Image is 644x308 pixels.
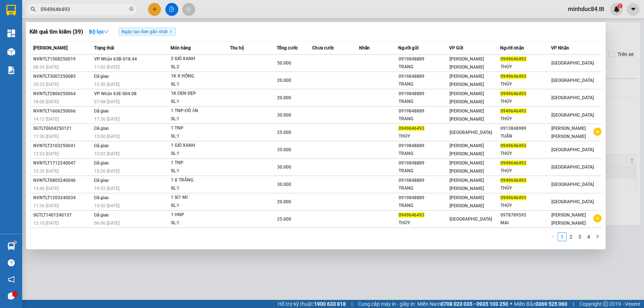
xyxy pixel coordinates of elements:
div: THÚY [500,80,551,88]
span: message [8,293,15,300]
div: THÚY [500,98,551,105]
div: 0919848889 [399,55,449,63]
button: left [549,232,558,241]
div: TRANG [399,80,449,88]
span: Món hàng [171,45,191,51]
div: SGTLT0604250121 [33,125,92,132]
div: 0919848889 [399,177,449,184]
span: plus-circle [593,128,602,136]
span: close-circle [129,6,134,13]
span: 0949646493 [500,74,526,79]
span: 0949646493 [500,56,526,62]
span: 25.000 [277,217,291,222]
img: warehouse-icon [7,242,15,250]
span: [PERSON_NAME] [PERSON_NAME] [450,195,484,208]
span: 07:08 [DATE] [94,99,120,104]
span: close [169,30,173,34]
div: TRANG [399,202,449,210]
div: 0919848889 [399,107,449,115]
span: [GEOGRAPHIC_DATA] [551,78,594,83]
span: 18:00 [DATE] [33,99,59,104]
a: 4 [585,233,593,241]
span: Đã giao [94,212,109,218]
span: Đã giao [94,143,109,148]
img: solution-icon [7,66,15,74]
span: Nhãn [359,45,370,51]
span: 0949646493 [500,91,526,96]
div: 2 GIỎ XANH [171,55,226,63]
div: SL: 1 [171,98,226,106]
div: SL: 1 [171,202,226,210]
span: [GEOGRAPHIC_DATA] [551,147,594,152]
span: VP Nhận [551,45,569,51]
span: down [104,29,109,34]
span: 17:36 [DATE] [94,117,120,122]
span: 0949646493 [500,195,526,200]
span: 30.000 [277,113,291,118]
a: 2 [567,233,575,241]
div: THÚY [500,167,551,175]
a: 1 [558,233,566,241]
div: 0913848989 [500,125,551,132]
div: 1 TNP [171,124,226,132]
div: THÚY [500,150,551,158]
span: [PERSON_NAME] [33,45,68,51]
div: 0919848889 [399,90,449,98]
li: Next Page [593,232,602,241]
div: 0978789595 [500,211,551,219]
span: [GEOGRAPHIC_DATA] [450,217,492,222]
div: THÚY [399,219,449,227]
span: Trạng thái [94,45,114,51]
div: THÚY [500,202,551,210]
div: NVNTLT0805240046 [33,177,92,184]
span: VP Gửi [449,45,463,51]
li: 4 [584,232,593,241]
span: left [551,234,555,239]
span: [GEOGRAPHIC_DATA] [551,165,594,170]
button: right [593,232,602,241]
span: 06:06 [DATE] [94,221,120,226]
li: 1 [558,232,566,241]
span: Chưa cước [312,45,334,51]
span: [GEOGRAPHIC_DATA] [551,95,594,100]
strong: Bộ lọc [89,29,109,35]
img: warehouse-icon [7,48,15,56]
div: THÚY [399,132,449,140]
span: Đã giao [94,195,109,200]
span: 12:24 [DATE] [33,151,59,156]
span: [PERSON_NAME] [PERSON_NAME] [450,91,484,104]
input: Tìm tên, số ĐT hoặc mã đơn [41,5,128,13]
div: NVNTLT1203240034 [33,194,92,202]
div: 1 SƠ MI [171,194,226,202]
span: [GEOGRAPHIC_DATA] [551,60,594,66]
div: SL: 1 [171,80,226,89]
span: Đã giao [94,126,109,131]
span: [GEOGRAPHIC_DATA] [450,130,492,135]
span: 08:34 [DATE] [33,65,59,70]
span: search [31,7,36,12]
img: dashboard-icon [7,30,15,37]
span: 35.000 [277,147,291,152]
h3: Kết quả tìm kiếm ( 39 ) [30,28,83,36]
span: Đã giao [94,74,109,79]
div: SL: 2 [171,63,226,71]
span: 14:46 [DATE] [33,186,59,191]
div: TRANG [399,184,449,192]
span: Đã giao [94,178,109,183]
span: VP Nhận 63B-018.44 [94,56,137,62]
span: 11:36 [DATE] [33,203,59,208]
div: SL: 1 [171,150,226,158]
span: 30.000 [277,165,291,170]
span: Người nhận [500,45,524,51]
li: 2 [566,232,575,241]
span: 25.000 [277,130,291,135]
div: THÚY [500,63,551,71]
li: 3 [575,232,584,241]
span: 0949646493 [399,126,424,131]
span: 14:12 [DATE] [33,117,59,122]
span: 0949646493 [399,212,424,218]
span: [PERSON_NAME] [PERSON_NAME] [551,126,586,139]
div: 1K X HỒNG [171,72,226,80]
div: SL: 1 [171,115,226,123]
div: TRANG [399,167,449,175]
